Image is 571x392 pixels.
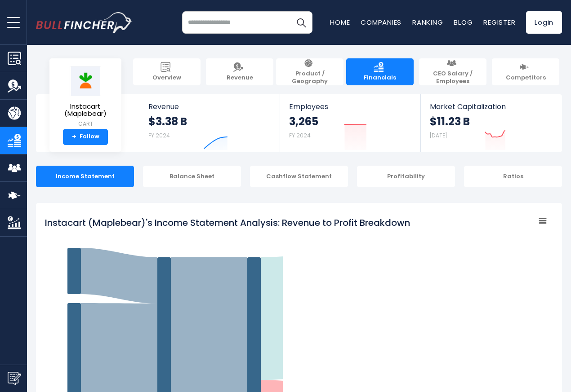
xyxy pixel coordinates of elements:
div: Balance Sheet [143,166,241,187]
a: Instacart (Maplebear) CART [56,66,115,129]
span: Market Capitalization [430,102,552,111]
strong: 3,265 [289,115,318,128]
span: Employees [289,102,411,111]
div: Income Statement [36,166,134,187]
strong: $11.23 B [430,115,470,128]
img: bullfincher logo [36,12,133,33]
a: Financials [346,58,414,85]
span: CEO Salary / Employees [424,70,482,85]
a: Ranking [412,18,443,27]
a: Register [483,18,515,27]
a: Login [526,11,562,34]
tspan: Instacart (Maplebear)'s Income Statement Analysis: Revenue to Profit Breakdown [45,216,410,229]
div: Profitability [357,166,455,187]
small: FY 2024 [148,132,170,139]
span: Revenue [148,102,271,111]
div: Ratios [464,166,562,187]
div: Cashflow Statement [250,166,348,187]
button: Search [290,11,312,34]
a: Go to homepage [36,12,133,33]
a: Home [330,18,350,27]
a: +Follow [63,129,108,145]
span: Instacart (Maplebear) [57,103,114,118]
a: Product / Geography [276,58,343,85]
small: [DATE] [430,132,447,139]
a: Overview [133,58,201,85]
a: CEO Salary / Employees [419,58,486,85]
a: Employees 3,265 FY 2024 [280,94,420,152]
a: Market Capitalization $11.23 B [DATE] [421,94,561,152]
span: Financials [364,74,396,82]
span: Overview [152,74,181,82]
a: Revenue $3.38 B FY 2024 [139,94,280,152]
span: Competitors [506,74,546,82]
strong: + [72,133,76,141]
span: Product / Geography [281,70,339,85]
small: FY 2024 [289,132,311,139]
a: Competitors [492,58,559,85]
a: Blog [454,18,473,27]
a: Revenue [206,58,273,85]
small: CART [57,120,114,128]
a: Companies [361,18,401,27]
strong: $3.38 B [148,115,187,128]
span: Revenue [227,74,253,82]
